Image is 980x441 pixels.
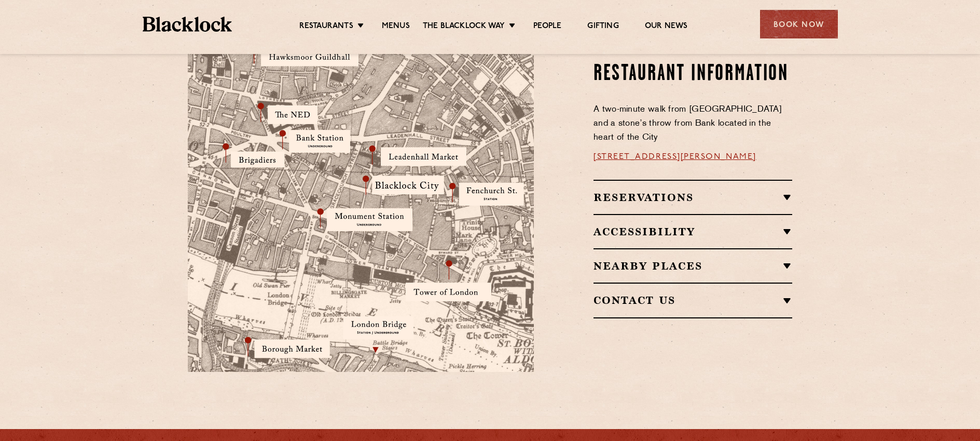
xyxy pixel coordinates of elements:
h2: Restaurant Information [593,61,792,87]
a: Restaurants [299,21,353,33]
a: People [533,21,561,33]
p: A two-minute walk from [GEOGRAPHIC_DATA] and a stone’s throw from Bank located in the heart of th... [593,103,792,145]
h2: Accessibility [593,225,792,238]
h2: Reservations [593,191,792,204]
div: Book Now [760,10,838,38]
a: [STREET_ADDRESS][PERSON_NAME] [593,153,756,161]
h2: Contact Us [593,294,792,306]
a: Our News [645,21,688,33]
a: Gifting [587,21,618,33]
h2: Nearby Places [593,260,792,272]
img: svg%3E [422,275,568,372]
a: Menus [382,21,410,33]
a: The Blacklock Way [423,21,505,33]
img: BL_Textured_Logo-footer-cropped.svg [143,17,232,32]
